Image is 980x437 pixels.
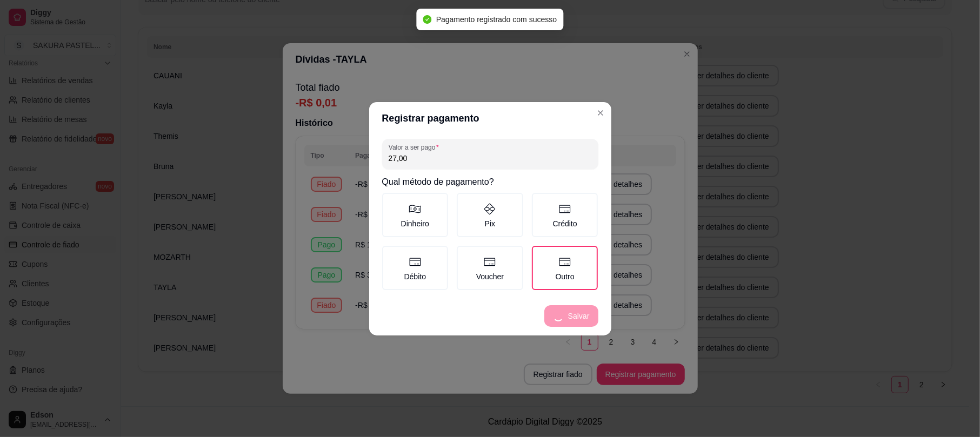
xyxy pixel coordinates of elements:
label: Pix [457,193,523,237]
span: Pagamento registrado com sucesso [436,15,557,24]
label: Valor a ser pago [389,143,443,152]
input: Valor a ser pago [389,153,592,164]
button: Close [592,104,609,122]
label: Crédito [532,193,598,237]
label: Débito [382,246,449,290]
span: check-circle [423,15,432,24]
label: Dinheiro [382,193,449,237]
label: Outro [532,246,598,290]
label: Voucher [457,246,523,290]
header: Registrar pagamento [369,102,611,135]
h2: Qual método de pagamento? [382,176,598,189]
